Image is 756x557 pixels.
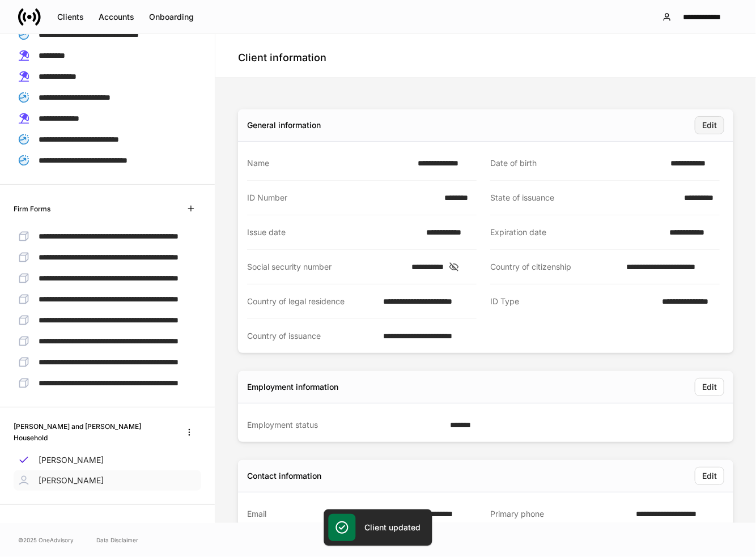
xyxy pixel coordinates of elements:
[39,454,104,466] p: [PERSON_NAME]
[695,467,724,485] button: Edit
[490,508,629,520] div: Primary phone
[247,296,376,307] div: Country of legal residence
[142,8,201,26] button: Onboarding
[490,296,655,308] div: ID Type
[99,13,134,21] div: Accounts
[695,116,724,134] button: Edit
[490,227,662,238] div: Expiration date
[702,472,717,480] div: Edit
[39,475,104,486] p: [PERSON_NAME]
[14,203,50,214] h6: Firm Forms
[247,381,338,393] div: Employment information
[247,120,321,131] div: General information
[365,522,421,533] h5: Client updated
[247,227,419,238] div: Issue date
[238,51,326,65] h4: Client information
[702,121,717,129] div: Edit
[490,261,619,273] div: Country of citizenship
[247,330,376,342] div: Country of issuance
[18,535,74,545] span: © 2025 OneAdvisory
[247,508,394,520] div: Email
[490,192,677,203] div: State of issuance
[702,383,717,391] div: Edit
[247,419,443,431] div: Employment status
[14,421,168,443] h6: [PERSON_NAME] and [PERSON_NAME] Household
[247,192,438,203] div: ID Number
[247,158,411,169] div: Name
[14,450,201,470] a: [PERSON_NAME]
[96,535,138,545] a: Data Disclaimer
[50,8,91,26] button: Clients
[247,261,405,273] div: Social security number
[14,470,201,491] a: [PERSON_NAME]
[490,158,664,169] div: Date of birth
[91,8,142,26] button: Accounts
[695,378,724,396] button: Edit
[57,13,84,21] div: Clients
[149,13,194,21] div: Onboarding
[247,470,321,482] div: Contact information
